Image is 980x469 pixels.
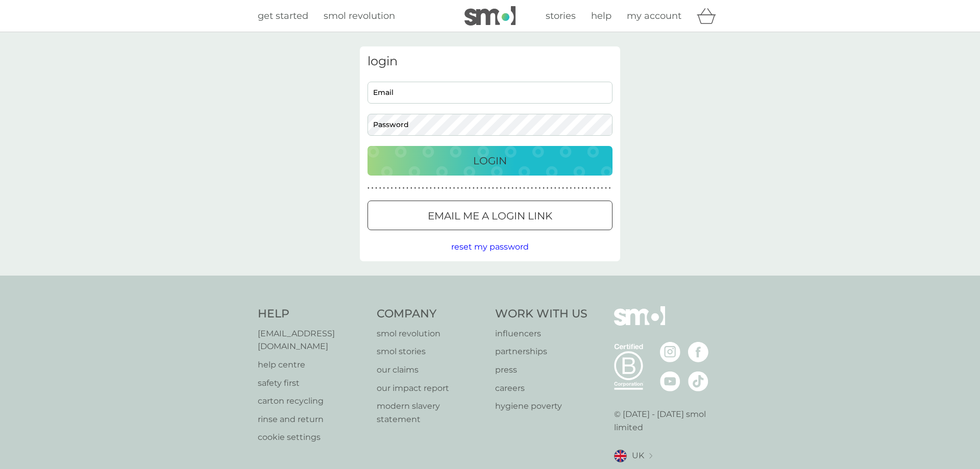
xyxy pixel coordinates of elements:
[508,186,510,191] p: ●
[614,306,665,341] img: smol
[258,431,366,444] a: cookie settings
[258,377,366,390] a: safety first
[377,400,485,426] a: modern slavery statement
[591,9,611,23] a: help
[480,186,482,191] p: ●
[609,186,611,191] p: ●
[418,186,420,191] p: ●
[484,186,486,191] p: ●
[465,186,467,191] p: ●
[488,186,490,191] p: ●
[516,186,518,191] p: ●
[377,382,485,395] p: our impact report
[258,10,308,21] span: get started
[593,186,595,191] p: ●
[477,186,479,191] p: ●
[546,10,576,21] span: stories
[410,186,412,191] p: ●
[511,186,513,191] p: ●
[660,371,680,391] img: visit the smol Youtube page
[399,186,401,191] p: ●
[519,186,521,191] p: ●
[442,186,444,191] p: ●
[258,9,308,23] a: get started
[585,186,587,191] p: ●
[495,327,587,340] a: influencers
[578,186,580,191] p: ●
[614,408,723,434] p: © [DATE] - [DATE] smol limited
[426,186,428,191] p: ●
[697,6,722,26] div: basket
[324,9,395,23] a: smol revolution
[543,186,545,191] p: ●
[377,306,485,322] h4: Company
[258,358,366,372] a: help centre
[437,186,439,191] p: ●
[495,345,587,358] a: partnerships
[570,186,572,191] p: ●
[395,186,397,191] p: ●
[258,327,366,353] a: [EMAIL_ADDRESS][DOMAIN_NAME]
[688,342,708,362] img: visit the smol Facebook page
[546,9,576,23] a: stories
[434,186,436,191] p: ●
[495,382,587,395] a: careers
[496,186,498,191] p: ●
[649,453,652,459] img: select a new location
[495,400,587,413] a: hygiene poverty
[377,345,485,358] p: smol stories
[464,6,516,26] img: smol
[566,186,568,191] p: ●
[258,394,366,408] a: carton recycling
[688,371,708,391] img: visit the smol Tiktok page
[451,240,529,254] button: reset my password
[451,242,529,252] span: reset my password
[523,186,525,191] p: ●
[367,146,612,176] button: Login
[597,186,599,191] p: ●
[446,186,448,191] p: ●
[375,186,377,191] p: ●
[591,10,611,21] span: help
[258,306,366,322] h4: Help
[535,186,537,191] p: ●
[527,186,529,191] p: ●
[391,186,393,191] p: ●
[492,186,494,191] p: ●
[539,186,541,191] p: ●
[632,449,644,462] span: UK
[367,201,612,230] button: Email me a login link
[469,186,471,191] p: ●
[562,186,564,191] p: ●
[367,54,612,69] h3: login
[574,186,576,191] p: ●
[614,450,627,462] img: UK flag
[550,186,552,191] p: ●
[531,186,533,191] p: ●
[422,186,424,191] p: ●
[258,413,366,426] a: rinse and return
[377,363,485,377] a: our claims
[379,186,381,191] p: ●
[495,363,587,377] a: press
[473,186,475,191] p: ●
[324,10,395,21] span: smol revolution
[430,186,432,191] p: ●
[403,186,405,191] p: ●
[461,186,463,191] p: ●
[383,186,385,191] p: ●
[387,186,389,191] p: ●
[660,342,680,362] img: visit the smol Instagram page
[372,186,374,191] p: ●
[601,186,603,191] p: ●
[428,208,552,224] p: Email me a login link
